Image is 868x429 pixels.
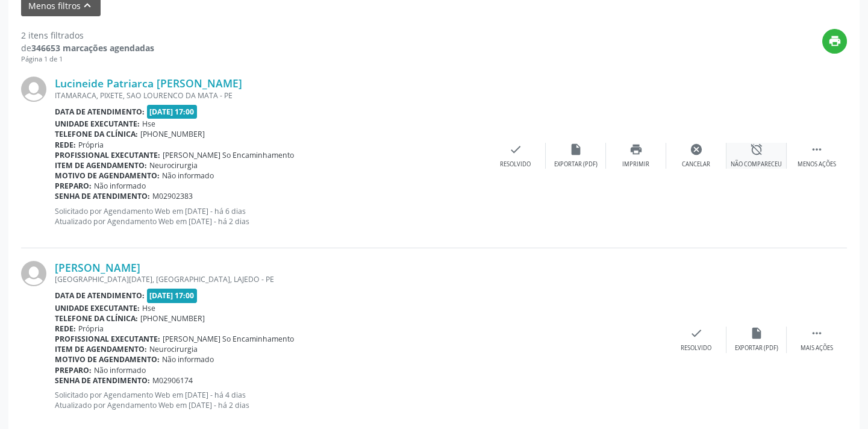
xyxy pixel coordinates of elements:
[78,324,104,334] span: Própria
[142,303,155,313] span: Hse
[55,303,140,313] b: Unidade executante:
[142,119,155,129] span: Hse
[149,344,198,354] span: Neurocirurgia
[55,160,147,171] b: Item de agendamento:
[622,160,649,169] div: Imprimir
[55,313,138,324] b: Telefone da clínica:
[55,107,145,117] b: Data de atendimento:
[55,274,666,284] div: [GEOGRAPHIC_DATA][DATE], [GEOGRAPHIC_DATA], LAJEDO - PE
[798,160,836,169] div: Menos ações
[55,334,160,344] b: Profissional executante:
[94,365,146,375] span: Não informado
[21,54,154,64] div: Página 1 de 1
[554,160,598,169] div: Exportar (PDF)
[690,327,703,340] i: check
[21,261,46,286] img: img
[828,34,841,48] i: print
[31,42,154,54] strong: 346653 marcações agendadas
[509,143,522,156] i: check
[147,289,198,302] span: [DATE] 17:00
[162,171,214,181] span: Não informado
[55,344,147,354] b: Item de agendamento:
[822,29,847,54] button: print
[681,344,711,352] div: Resolvido
[55,365,92,375] b: Preparo:
[629,143,643,156] i: print
[682,160,710,169] div: Cancelar
[55,290,145,301] b: Data de atendimento:
[810,143,823,156] i: 
[21,29,154,42] div: 2 itens filtrados
[55,150,160,160] b: Profissional executante:
[162,354,214,365] span: Não informado
[690,143,703,156] i: cancel
[94,181,146,191] span: Não informado
[163,334,294,344] span: [PERSON_NAME] So Encaminhamento
[55,77,242,90] a: Lucineide Patriarca [PERSON_NAME]
[810,327,823,340] i: 
[147,105,198,119] span: [DATE] 17:00
[55,171,160,181] b: Motivo de agendamento:
[152,375,193,386] span: M02906174
[55,181,92,191] b: Preparo:
[55,191,150,201] b: Senha de atendimento:
[78,140,104,150] span: Própria
[55,390,666,410] p: Solicitado por Agendamento Web em [DATE] - há 4 dias Atualizado por Agendamento Web em [DATE] - h...
[55,129,138,139] b: Telefone da clínica:
[55,375,150,386] b: Senha de atendimento:
[55,140,76,150] b: Rede:
[55,119,140,129] b: Unidade executante:
[55,206,486,227] p: Solicitado por Agendamento Web em [DATE] - há 6 dias Atualizado por Agendamento Web em [DATE] - h...
[55,324,76,334] b: Rede:
[569,143,582,156] i: insert_drive_file
[21,42,154,54] div: de
[731,160,782,169] div: Não compareceu
[55,354,160,365] b: Motivo de agendamento:
[750,327,763,340] i: insert_drive_file
[500,160,531,169] div: Resolvido
[55,90,486,101] div: ITAMARACA, PIXETE, SAO LOURENCO DA MATA - PE
[140,313,205,324] span: [PHONE_NUMBER]
[735,344,778,352] div: Exportar (PDF)
[149,160,198,171] span: Neurocirurgia
[55,261,140,274] a: [PERSON_NAME]
[140,129,205,139] span: [PHONE_NUMBER]
[801,344,833,352] div: Mais ações
[21,77,46,102] img: img
[152,191,193,201] span: M02902383
[750,143,763,156] i: alarm_off
[163,150,294,160] span: [PERSON_NAME] So Encaminhamento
